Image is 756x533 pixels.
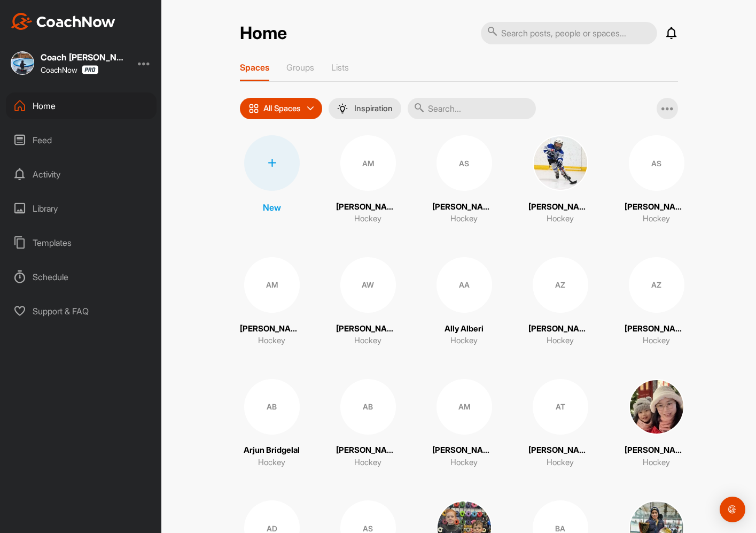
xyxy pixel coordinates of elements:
img: CoachNow Pro [82,65,98,74]
p: [PERSON_NAME] [625,201,689,213]
p: [PERSON_NAME] [528,444,593,457]
p: [PERSON_NAME] [240,323,304,335]
p: Hockey [643,213,670,225]
p: Hockey [354,335,381,347]
div: AS [629,135,684,191]
div: Coach [PERSON_NAME] [41,53,126,61]
p: [PERSON_NAME] [528,201,593,213]
div: Library [6,195,157,222]
a: AM[PERSON_NAME]Hockey [240,257,304,347]
div: Support & FAQ [6,298,157,325]
p: [PERSON_NAME] [432,201,496,213]
p: New [263,201,281,214]
p: [PERSON_NAME] [528,323,593,335]
div: Home [6,92,157,119]
p: Arjun Bridgelal [244,444,300,457]
p: [PERSON_NAME] [336,444,400,457]
p: Hockey [643,335,670,347]
p: Hockey [547,213,574,225]
p: Hockey [258,335,285,347]
a: [PERSON_NAME]Hockey [528,135,593,225]
div: AZ [629,257,684,313]
div: Activity [6,161,157,188]
a: AM[PERSON_NAME] and [PERSON_NAME] [PERSON_NAME]Hockey [432,379,496,469]
a: AZ[PERSON_NAME]Hockey [625,257,689,347]
p: [PERSON_NAME] [625,444,689,457]
a: AAAlly AlberiHockey [432,257,496,347]
input: Search posts, people or spaces... [481,22,657,44]
div: Open Intercom Messenger [720,497,745,522]
img: icon [248,103,259,114]
div: AM [244,257,300,313]
p: All Spaces [263,104,301,113]
p: Hockey [450,457,478,469]
p: [PERSON_NAME] [336,201,400,213]
p: Hockey [643,457,670,469]
p: [PERSON_NAME] [625,323,689,335]
p: Spaces [240,62,269,73]
div: AB [244,379,300,435]
p: [PERSON_NAME] [336,323,400,335]
a: [PERSON_NAME]Hockey [625,379,689,469]
div: AT [533,379,588,435]
p: Hockey [450,335,478,347]
img: CoachNow [11,13,115,30]
p: Inspiration [354,104,393,113]
div: CoachNow [41,65,98,74]
p: Lists [331,62,349,73]
p: Hockey [354,213,381,225]
p: Hockey [547,335,574,347]
p: [PERSON_NAME] and [PERSON_NAME] [PERSON_NAME] [432,444,496,457]
div: Schedule [6,264,157,290]
div: AS [437,135,492,191]
a: AM[PERSON_NAME]Hockey [336,135,400,225]
a: ABArjun BridgelalHockey [240,379,304,469]
div: AM [340,135,396,191]
p: Ally Alberi [445,323,484,335]
p: Hockey [258,457,285,469]
img: square_ba0e467bc338072838d548f7c7623bca.jpg [629,379,684,435]
a: AZ[PERSON_NAME]Hockey [528,257,593,347]
div: AZ [533,257,588,313]
a: AB[PERSON_NAME]Hockey [336,379,400,469]
a: AS[PERSON_NAME]Hockey [432,135,496,225]
div: AB [340,379,396,435]
img: menuIcon [337,103,348,114]
div: Feed [6,127,157,153]
div: AA [437,257,492,313]
h2: Home [240,23,287,44]
a: AT[PERSON_NAME]Hockey [528,379,593,469]
img: square_840fc60ea0a808abe45e7835e41d4837.jpg [533,135,588,191]
a: AS[PERSON_NAME]Hockey [625,135,689,225]
div: Templates [6,229,157,256]
a: AW[PERSON_NAME]Hockey [336,257,400,347]
div: AW [340,257,396,313]
img: square_9c4a4b4bc6844270c1d3c4487770f3a3.jpg [11,51,34,75]
p: Hockey [547,457,574,469]
p: Hockey [354,457,381,469]
div: AM [437,379,492,435]
p: Groups [286,62,314,73]
input: Search... [408,98,536,119]
p: Hockey [450,213,478,225]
